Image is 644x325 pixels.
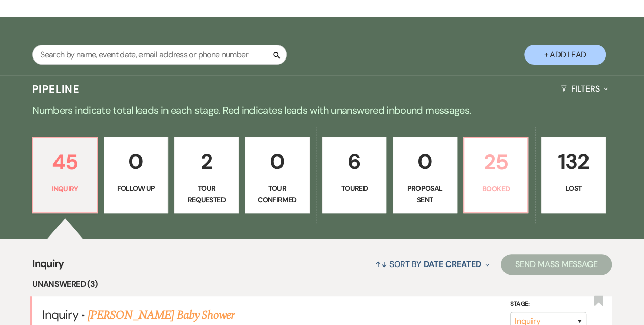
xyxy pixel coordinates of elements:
button: + Add Lead [524,45,606,65]
button: Filters [556,75,612,102]
p: 0 [110,144,162,179]
p: Tour Confirmed [251,183,303,205]
a: 0Follow Up [104,137,169,213]
p: Proposal Sent [399,183,451,205]
a: [PERSON_NAME] Baby Shower [88,306,234,324]
button: Sort By Date Created [371,251,493,278]
p: 2 [181,144,232,179]
p: Lost [548,183,599,194]
p: Inquiry [39,183,91,194]
p: 132 [548,144,599,179]
button: Send Mass Message [501,254,612,275]
p: 0 [399,144,451,179]
p: Toured [329,183,380,194]
p: 0 [251,144,303,179]
p: Follow Up [110,183,162,194]
span: ↑↓ [375,259,387,270]
li: Unanswered (3) [32,278,612,291]
a: 6Toured [322,137,387,213]
a: 132Lost [541,137,606,213]
p: Tour Requested [181,183,232,205]
p: 25 [470,145,522,179]
a: 45Inquiry [32,137,98,213]
p: 6 [329,144,380,179]
span: Date Created [424,259,481,270]
span: Inquiry [42,307,78,322]
p: 45 [39,145,91,179]
p: Booked [470,183,522,194]
a: 0Proposal Sent [393,137,457,213]
a: 25Booked [463,137,529,213]
h3: Pipeline [32,82,80,96]
a: 2Tour Requested [174,137,239,213]
span: Inquiry [32,256,64,278]
label: Stage: [510,299,586,310]
input: Search by name, event date, email address or phone number [32,45,287,65]
a: 0Tour Confirmed [245,137,310,213]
